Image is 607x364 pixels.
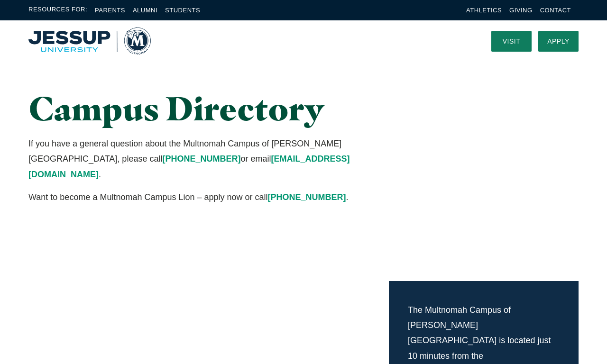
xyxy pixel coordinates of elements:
[133,7,157,14] a: Alumni
[28,27,151,55] a: Home
[28,136,389,182] p: If you have a general question about the Multnomah Campus of [PERSON_NAME][GEOGRAPHIC_DATA], plea...
[268,192,346,202] a: [PHONE_NUMBER]
[540,7,571,14] a: Contact
[466,7,502,14] a: Athletics
[95,7,125,14] a: Parents
[162,154,240,164] a: [PHONE_NUMBER]
[28,90,389,127] h1: Campus Directory
[28,190,389,205] p: Want to become a Multnomah Campus Lion – apply now or call .
[491,31,532,52] a: Visit
[538,31,579,52] a: Apply
[28,5,87,16] span: Resources For:
[165,7,200,14] a: Students
[509,7,533,14] a: Giving
[28,154,349,179] a: [EMAIL_ADDRESS][DOMAIN_NAME]
[28,27,151,55] img: Multnomah University Logo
